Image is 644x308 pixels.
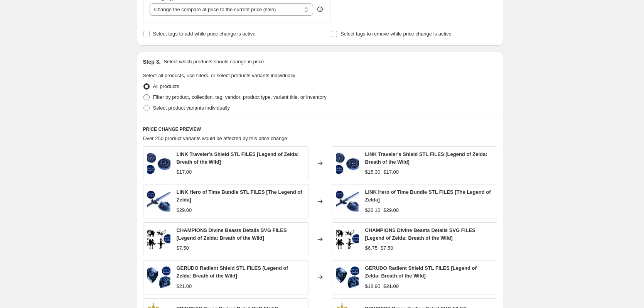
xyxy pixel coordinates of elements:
h2: Step 3. [143,58,161,66]
strike: $17.00 [383,168,399,176]
span: All products [153,83,179,89]
div: $21.00 [177,283,192,290]
span: Select tags to add while price change is active [153,31,256,37]
span: Filter by product, collection, tag, vendor, product type, variant title, or inventory [153,94,327,100]
img: CHAMPIONS-Divine-Beasts-Details-SVG-FILES-_Legend-of-Zelda--Breath-of-the-Wild_-illustrismodels-1... [147,228,170,251]
span: Select product variants individually [153,105,230,111]
img: LINK-Hero-of-Time-Bundle-STL-FILES-_The-Legend-of-Zelda_-illustrismodels-1664332992_80x.jpg [336,190,359,213]
span: LINK Hero of Time Bundle STL FILES [The Legend of Zelda] [365,189,491,203]
img: RadientShieldDigital_80x.png [147,266,170,289]
img: Traveler_sShieldDigital_80x.png [147,152,170,175]
span: GERUDO Radient Shield STL FILES [Legend of Zelda: Breath of the Wild] [365,265,477,279]
span: CHAMPIONS Divine Beasts Details SVG FILES [Legend of Zelda: Breath of the Wild] [177,227,287,241]
span: GERUDO Radient Shield STL FILES [Legend of Zelda: Breath of the Wild] [177,265,288,279]
span: LINK Traveler's Shield STL FILES [Legend of Zelda: Breath of the Wild] [365,151,487,165]
span: Select tags to remove while price change is active [341,31,452,37]
div: $7.50 [177,244,189,252]
strike: $29.00 [383,206,399,214]
h6: PRICE CHANGE PREVIEW [143,126,497,132]
p: Select which products should change in price [164,58,264,66]
strike: $7.50 [381,244,393,252]
img: CHAMPIONS-Divine-Beasts-Details-SVG-FILES-_Legend-of-Zelda--Breath-of-the-Wild_-illustrismodels-1... [336,228,359,251]
div: $17.00 [177,168,192,176]
span: CHAMPIONS Divine Beasts Details SVG FILES [Legend of Zelda: Breath of the Wild] [365,227,475,241]
img: RadientShieldDigital_80x.png [336,266,359,289]
span: LINK Traveler's Shield STL FILES [Legend of Zelda: Breath of the Wild] [177,151,299,165]
div: $26.10 [365,206,381,214]
div: $29.00 [177,206,192,214]
div: $15.30 [365,168,381,176]
div: $6.75 [365,244,378,252]
span: LINK Hero of Time Bundle STL FILES [The Legend of Zelda] [177,189,302,203]
img: Traveler_sShieldDigital_80x.png [336,152,359,175]
strike: $21.00 [383,283,399,290]
div: $18.90 [365,283,381,290]
span: Select all products, use filters, or select products variants individually [143,73,295,78]
div: help [316,5,324,13]
img: LINK-Hero-of-Time-Bundle-STL-FILES-_The-Legend-of-Zelda_-illustrismodels-1664332992_80x.jpg [147,190,170,213]
span: Over 250 product variants would be affected by this price change: [143,135,289,141]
